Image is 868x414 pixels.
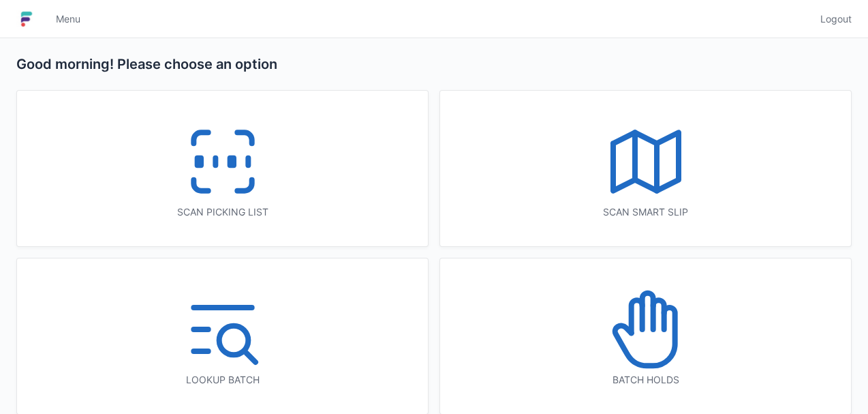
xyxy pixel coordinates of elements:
[56,12,80,26] span: Menu
[467,373,824,387] div: Batch holds
[44,205,401,219] div: Scan picking list
[820,12,852,26] span: Logout
[44,373,401,387] div: Lookup batch
[439,90,852,247] a: Scan smart slip
[48,7,89,31] a: Menu
[16,55,852,74] h2: Good morning! Please choose an option
[812,7,852,31] a: Logout
[16,8,37,30] img: logo-small.jpg
[467,205,824,219] div: Scan smart slip
[16,90,429,247] a: Scan picking list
